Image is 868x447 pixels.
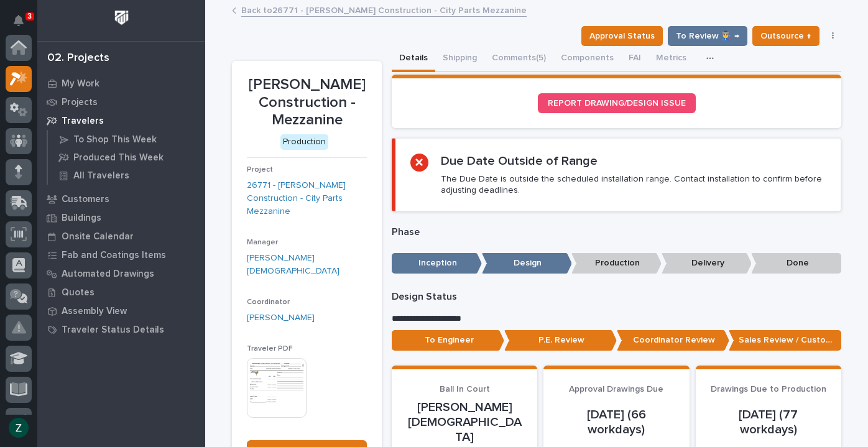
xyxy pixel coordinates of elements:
a: Travelers [37,111,205,130]
span: Project [247,166,273,173]
p: 3 [27,12,32,21]
a: All Travelers [48,167,205,184]
p: Phase [392,226,841,238]
h2: Due Date Outside of Range [441,154,598,168]
div: Production [280,134,328,150]
button: Outsource ↑ [752,26,820,46]
p: [PERSON_NAME] Construction - Mezzanine [247,76,367,129]
a: Assembly View [37,302,205,320]
p: My Work [62,78,99,90]
p: Design Status [392,291,841,303]
p: Buildings [62,213,101,224]
button: Components [553,46,621,72]
p: Inception [392,253,482,274]
a: Traveler Status Details [37,320,205,339]
p: All Travelers [73,170,129,182]
button: FAI [621,46,649,72]
img: Workspace Logo [110,6,133,29]
a: Projects [37,93,205,111]
p: Projects [62,97,98,108]
p: Production [571,253,662,274]
button: Metrics [649,46,694,72]
button: Comments (5) [484,46,553,72]
span: Traveler PDF [247,345,293,353]
span: Manager [247,239,278,246]
p: Automated Drawings [62,269,154,280]
a: Back to26771 - [PERSON_NAME] Construction - City Parts Mezzanine [241,2,527,17]
p: Onsite Calendar [62,231,134,242]
a: Produced This Week [48,149,205,166]
p: Done [751,253,841,274]
span: Coordinator [247,298,290,306]
p: Travelers [62,116,104,127]
span: Drawings Due to Production [711,385,826,394]
p: [DATE] (77 workdays) [711,407,826,437]
p: P.E. Review [504,330,617,351]
a: Onsite Calendar [37,227,205,246]
a: Quotes [37,283,205,302]
span: To Review 👨‍🏭 → [676,29,739,44]
a: Buildings [37,208,205,227]
p: Produced This Week [73,152,164,164]
a: 26771 - [PERSON_NAME] Construction - City Parts Mezzanine [247,179,367,218]
p: Assembly View [62,306,127,317]
p: Design [482,253,572,274]
a: REPORT DRAWING/DESIGN ISSUE [538,93,696,113]
a: To Shop This Week [48,131,205,148]
p: Traveler Status Details [62,325,164,336]
a: Fab and Coatings Items [37,246,205,264]
div: Notifications3 [16,15,32,35]
p: Quotes [62,287,95,298]
a: Automated Drawings [37,264,205,283]
a: Customers [37,190,205,208]
button: Approval Status [581,26,663,46]
button: users-avatar [6,415,32,441]
p: To Shop This Week [73,134,157,145]
button: To Review 👨‍🏭 → [668,26,747,46]
a: [PERSON_NAME][DEMOGRAPHIC_DATA] [247,252,367,278]
p: [DATE] (66 workdays) [558,407,674,437]
p: Coordinator Review [617,330,729,351]
span: Outsource ↑ [760,29,811,44]
p: The Due Date is outside the scheduled installation range. Contact installation to confirm before ... [441,173,826,196]
a: [PERSON_NAME] [247,311,315,325]
span: Approval Drawings Due [569,385,663,394]
button: Shipping [435,46,484,72]
p: To Engineer [392,330,504,351]
a: My Work [37,74,205,93]
span: REPORT DRAWING/DESIGN ISSUE [548,99,686,108]
p: Sales Review / Customer Approval [729,330,841,351]
button: Details [392,46,435,72]
p: Fab and Coatings Items [62,250,166,261]
p: [PERSON_NAME][DEMOGRAPHIC_DATA] [407,400,522,445]
p: Customers [62,194,109,205]
div: 02. Projects [47,52,109,65]
span: Approval Status [589,29,655,44]
p: Delivery [662,253,752,274]
span: Ball In Court [440,385,490,394]
button: Notifications [6,7,32,34]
